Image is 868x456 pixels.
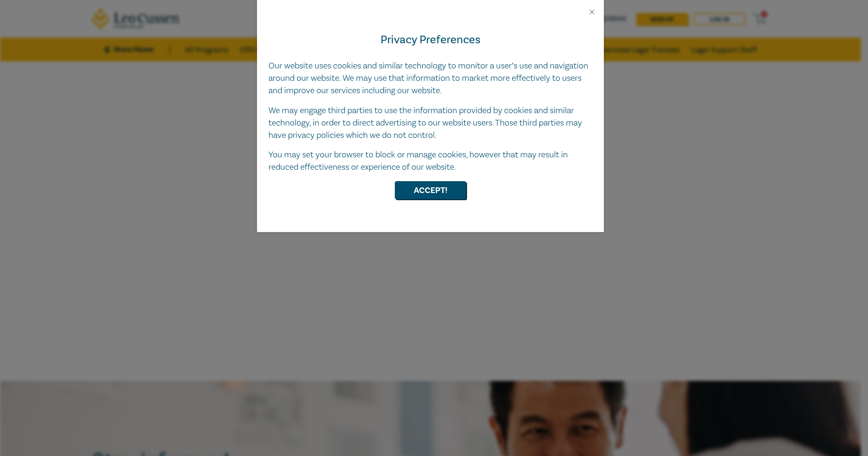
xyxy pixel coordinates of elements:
h4: Privacy Preferences [268,31,592,49]
p: Our website uses cookies and similar technology to monitor a user’s use and navigation around our... [268,60,592,97]
button: Close [588,8,596,16]
p: We may engage third parties to use the information provided by cookies and similar technology, in... [268,105,592,142]
button: Accept! [395,181,466,199]
p: You may set your browser to block or manage cookies, however that may result in reduced effective... [268,149,592,174]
